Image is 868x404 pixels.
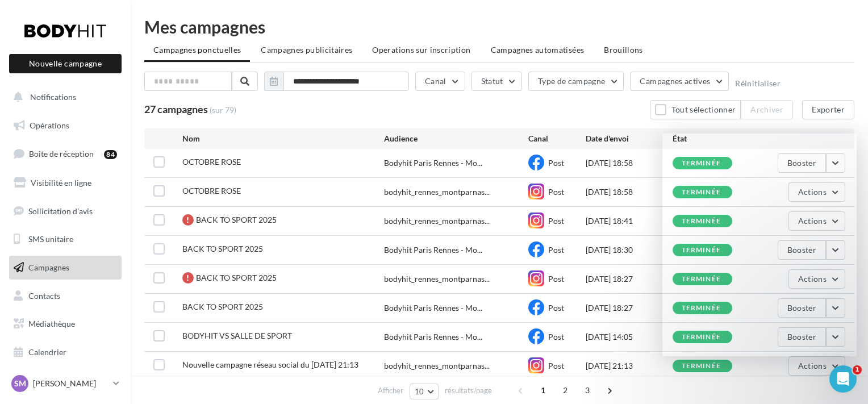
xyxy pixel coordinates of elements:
[735,79,781,88] button: Réinitialiser
[182,302,263,311] span: BACK TO SPORT 2025
[578,381,596,399] span: 3
[7,284,124,308] a: Contacts
[630,72,729,91] button: Campagnes actives
[586,360,672,372] div: [DATE] 21:13
[196,273,277,282] span: BACK TO SPORT 2025
[29,149,94,159] span: Boîte de réception
[548,361,564,370] span: Post
[384,302,482,314] span: Bodyhit Paris Rennes - Mo...
[586,186,672,198] div: [DATE] 18:58
[28,234,73,244] span: SMS unitaire
[9,373,122,394] a: SM [PERSON_NAME]
[384,186,490,198] span: bodyhit_rennes_montparnas...
[528,72,624,91] button: Type de campagne
[673,133,759,144] div: État
[30,120,69,130] span: Opérations
[445,385,492,396] span: résultats/page
[144,18,854,35] div: Mes campagnes
[182,186,241,195] span: OCTOBRE ROSE
[586,331,672,343] div: [DATE] 14:05
[28,206,93,215] span: Sollicitation d'avis
[548,158,564,168] span: Post
[798,361,827,370] span: Actions
[586,157,672,169] div: [DATE] 18:58
[30,92,76,102] span: Notifications
[31,178,91,188] span: Visibilité en ligne
[28,291,60,301] span: Contacts
[528,133,586,144] div: Canal
[28,263,69,272] span: Campagnes
[33,378,108,389] p: [PERSON_NAME]
[548,216,564,226] span: Post
[548,303,564,313] span: Post
[586,215,672,227] div: [DATE] 18:41
[7,312,124,336] a: Médiathèque
[7,114,124,138] a: Opérations
[182,244,263,253] span: BACK TO SPORT 2025
[28,347,66,357] span: Calendrier
[210,105,236,116] span: (sur 79)
[182,133,384,144] div: Nom
[261,45,352,55] span: Campagnes publicitaires
[415,72,465,91] button: Canal
[378,385,403,396] span: Afficher
[9,54,122,73] button: Nouvelle campagne
[548,245,564,255] span: Post
[741,100,793,119] button: Archiver
[415,387,424,396] span: 10
[586,302,672,314] div: [DATE] 18:27
[604,45,643,55] span: Brouillons
[384,360,490,372] span: bodyhit_rennes_montparnas...
[384,331,482,343] span: Bodyhit Paris Rennes - Mo...
[7,256,124,280] a: Campagnes
[7,340,124,364] a: Calendrier
[384,273,490,285] span: bodyhit_rennes_montparnas...
[586,273,672,285] div: [DATE] 18:27
[372,45,470,55] span: Operations sur inscription
[196,215,277,224] span: BACK TO SPORT 2025
[640,76,710,86] span: Campagnes actives
[548,332,564,341] span: Post
[28,319,75,328] span: Médiathèque
[548,274,564,284] span: Post
[182,360,358,369] span: Nouvelle campagne réseau social du 20-07-2025 21:13
[7,85,119,109] button: Notifications
[586,133,672,144] div: Date d'envoi
[548,187,564,197] span: Post
[682,363,721,370] div: terminée
[104,150,117,159] div: 84
[410,384,439,399] button: 10
[182,331,292,340] span: BODYHIT VS SALLE DE SPORT
[556,381,574,399] span: 2
[586,244,672,256] div: [DATE] 18:30
[662,134,857,356] iframe: Intercom live chat message
[491,45,585,55] span: Campagnes automatisées
[182,157,241,166] span: OCTOBRE ROSE
[144,103,208,115] span: 27 campagnes
[384,133,528,144] div: Audience
[650,100,741,119] button: Tout sélectionner
[471,72,522,91] button: Statut
[788,356,845,376] button: Actions
[534,381,552,399] span: 1
[384,215,490,227] span: bodyhit_rennes_montparnas...
[14,378,26,389] span: SM
[384,157,482,169] span: Bodyhit Paris Rennes - Mo...
[829,365,857,393] iframe: Intercom live chat
[7,141,124,166] a: Boîte de réception84
[802,100,854,119] button: Exporter
[853,365,862,374] span: 1
[384,244,482,256] span: Bodyhit Paris Rennes - Mo...
[7,199,124,223] a: Sollicitation d'avis
[7,227,124,251] a: SMS unitaire
[7,171,124,195] a: Visibilité en ligne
